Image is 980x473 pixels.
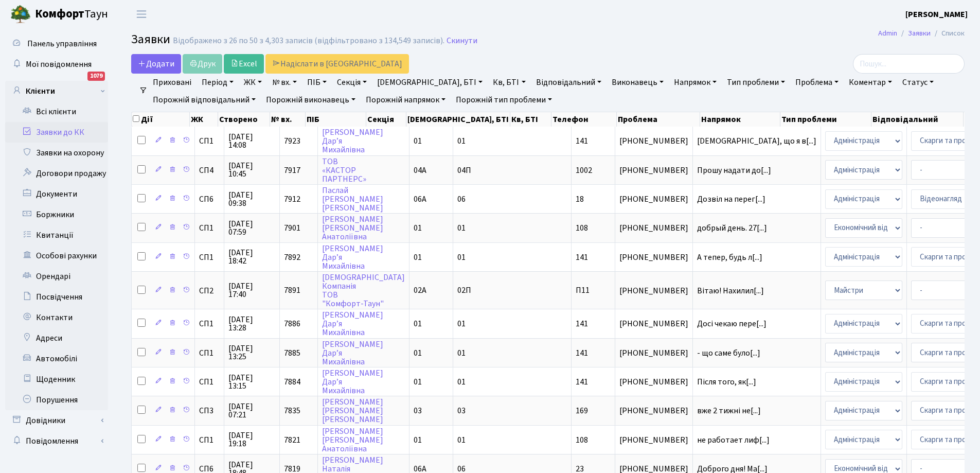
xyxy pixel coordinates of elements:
span: 01 [414,347,422,359]
a: Приховані [149,74,195,91]
th: ПІБ [306,112,366,127]
span: [DATE] 09:38 [228,191,275,207]
span: 01 [414,252,422,263]
a: Період [198,74,238,91]
span: 04П [457,165,471,176]
th: Створено [218,112,270,127]
a: Excel [224,54,264,74]
span: СП1 [199,349,220,357]
span: [PHONE_NUMBER] [619,137,688,145]
span: СП3 [199,407,220,415]
a: Всі клієнти [5,101,108,122]
a: [DEMOGRAPHIC_DATA]КомпаніяТОВ"Комфорт-Таун" [322,272,405,309]
th: ЖК [190,112,218,127]
span: Мої повідомлення [26,59,92,70]
span: [DATE] 07:59 [228,220,275,236]
a: ПІБ [303,74,331,91]
a: Автомобілі [5,348,108,369]
span: 141 [576,347,588,359]
span: 01 [457,347,466,359]
span: СП4 [199,166,220,174]
span: 1002 [576,165,592,176]
span: 7901 [284,222,300,234]
a: Порожній відповідальний [149,91,260,109]
span: [DATE] 13:25 [228,344,275,361]
span: 01 [457,135,466,147]
span: Панель управління [27,38,97,49]
span: СП2 [199,287,220,295]
span: 01 [457,222,466,234]
span: 7912 [284,194,300,205]
span: 02П [457,285,471,296]
span: [PHONE_NUMBER] [619,465,688,473]
span: 01 [457,434,466,446]
a: [PERSON_NAME][PERSON_NAME][PERSON_NAME] [322,396,383,425]
span: 169 [576,405,588,416]
th: Напрямок [700,112,780,127]
a: Договори продажу [5,163,108,184]
span: [PHONE_NUMBER] [619,378,688,386]
span: 06А [414,194,426,205]
span: 01 [457,376,466,388]
span: 02А [414,285,426,296]
button: Переключити навігацію [129,6,154,23]
span: [PHONE_NUMBER] [619,287,688,295]
a: Коментар [845,74,896,91]
th: Кв, БТІ [510,112,551,127]
span: [PHONE_NUMBER] [619,195,688,203]
img: logo.png [10,4,31,25]
th: Тип проблеми [780,112,871,127]
span: СП1 [199,137,220,145]
a: № вх. [268,74,301,91]
a: [PERSON_NAME]Дар’яМихайлівна [322,243,383,272]
span: [DATE] 07:21 [228,402,275,419]
a: Клієнти [5,81,108,101]
span: Таун [35,6,108,23]
span: 141 [576,135,588,147]
a: Admin [878,28,897,39]
span: 18 [576,194,584,205]
span: 01 [414,318,422,329]
th: Секція [366,112,407,127]
b: Комфорт [35,6,84,22]
span: 141 [576,318,588,329]
span: [DATE] 13:15 [228,374,275,390]
span: вже 2 тижні не[...] [697,405,761,416]
span: 7885 [284,347,300,359]
span: 7884 [284,376,300,388]
a: Тип проблеми [723,74,789,91]
a: Адреси [5,328,108,348]
span: [DATE] 19:18 [228,431,275,448]
a: Боржники [5,204,108,225]
span: 7891 [284,285,300,296]
a: Порожній тип проблеми [452,91,556,109]
span: 01 [414,222,422,234]
a: Статус [898,74,938,91]
span: Прошу надати до[...] [697,165,771,176]
span: СП6 [199,465,220,473]
span: 7917 [284,165,300,176]
span: СП1 [199,253,220,261]
th: № вх. [270,112,306,127]
span: [DATE] 10:45 [228,162,275,178]
a: [PERSON_NAME]Дар’яМихайлівна [322,367,383,396]
a: [PERSON_NAME][PERSON_NAME]Анатоліївна [322,426,383,454]
a: Контакти [5,307,108,328]
span: СП1 [199,436,220,444]
span: 7835 [284,405,300,416]
a: [DEMOGRAPHIC_DATA], БТІ [373,74,487,91]
span: [DEMOGRAPHIC_DATA], що я в[...] [697,135,816,147]
a: Порожній напрямок [362,91,450,109]
span: [DATE] 18:42 [228,249,275,265]
a: Виконавець [608,74,668,91]
span: 108 [576,222,588,234]
span: 01 [457,318,466,329]
a: [PERSON_NAME][PERSON_NAME]Анатоліївна [322,214,383,242]
span: Заявки [131,30,170,48]
a: Заявки на охорону [5,143,108,163]
a: Проблема [791,74,843,91]
span: СП1 [199,224,220,232]
span: 108 [576,434,588,446]
a: Секція [333,74,371,91]
b: [PERSON_NAME] [905,9,968,20]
